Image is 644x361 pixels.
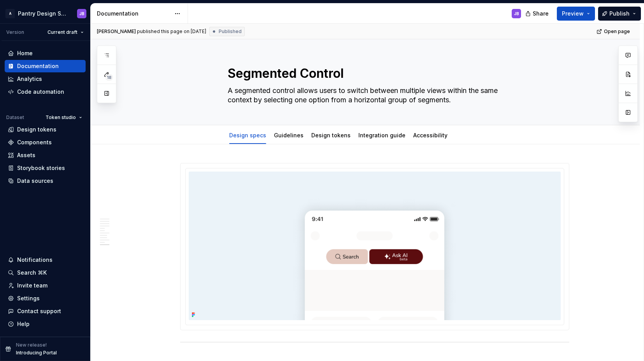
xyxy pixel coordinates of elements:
button: Token studio [42,112,86,123]
div: Settings [17,294,40,302]
span: Published [219,28,242,35]
div: A [5,9,15,18]
a: Code automation [5,86,86,98]
span: 18 [105,74,113,81]
span: Token studio [46,114,76,121]
div: Design tokens [308,127,354,143]
div: Design specs [226,127,269,143]
div: Code automation [17,88,64,96]
p: Introducing Portal [16,350,57,356]
div: JB [514,11,519,17]
button: Share [521,7,554,21]
span: Share [533,10,549,18]
a: Analytics [5,73,86,85]
div: Notifications [17,256,53,264]
textarea: Segmented Control [226,64,520,83]
div: Pantry Design System [18,10,68,18]
a: Design tokens [5,123,86,136]
a: Settings [5,292,86,305]
div: Guidelines [271,127,307,143]
div: Design tokens [17,126,56,133]
div: Documentation [97,10,170,18]
div: Contact support [17,307,61,315]
a: Home [5,47,86,60]
span: Current draft [47,29,77,35]
div: Accessibility [410,127,451,143]
span: Publish [609,10,630,18]
div: Data sources [17,177,53,185]
a: Invite team [5,279,86,292]
div: JB [79,11,84,17]
a: Accessibility [413,132,447,138]
button: Publish [598,7,641,21]
a: Design specs [229,132,266,138]
button: APantry Design SystemJB [2,5,89,22]
span: Preview [562,10,584,18]
a: Components [5,136,86,149]
button: Contact support [5,305,86,317]
button: Preview [557,7,595,21]
a: Design tokens [311,132,351,138]
textarea: A segmented control allows users to switch between multiple views within the same context by sele... [226,84,520,106]
div: published this page on [DATE] [137,28,206,35]
button: Current draft [44,27,87,38]
a: Data sources [5,175,86,187]
p: New release! [16,342,47,348]
div: Search ⌘K [17,269,47,277]
div: Home [17,49,33,57]
a: Integration guide [358,132,405,138]
button: Notifications [5,254,86,266]
button: Search ⌘K [5,266,86,279]
a: Assets [5,149,86,161]
div: Storybook stories [17,164,65,172]
div: Invite team [17,282,47,289]
div: Integration guide [355,127,409,143]
div: Dataset [6,114,24,121]
a: Documentation [5,60,86,72]
button: Help [5,318,86,330]
a: Storybook stories [5,162,86,174]
a: Open page [594,26,633,37]
span: Open page [604,28,630,35]
div: Assets [17,151,35,159]
div: Help [17,320,30,328]
div: Components [17,138,52,146]
div: Documentation [17,62,59,70]
a: Guidelines [274,132,304,138]
div: Version [6,29,24,35]
span: [PERSON_NAME] [97,28,136,35]
div: Analytics [17,75,42,83]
